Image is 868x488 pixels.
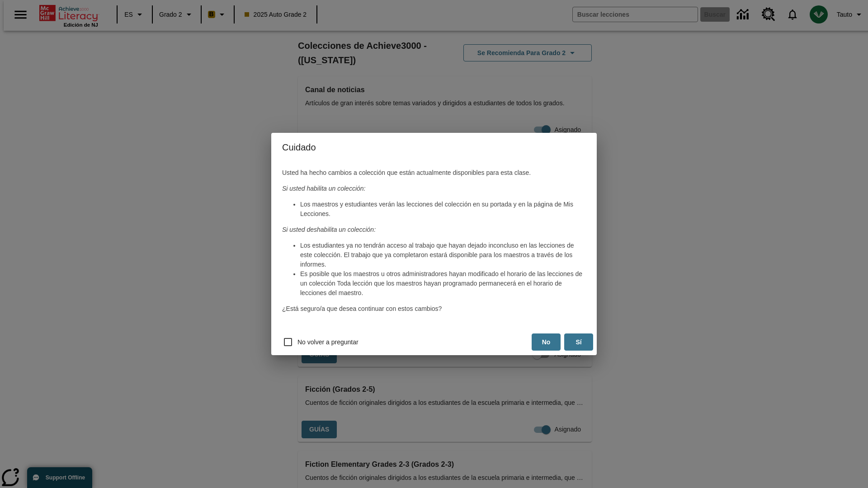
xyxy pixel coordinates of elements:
p: Usted ha hecho cambios a colección que están actualmente disponibles para esta clase. [282,168,586,178]
em: Si usted deshabilita un colección: [282,226,376,233]
button: No [532,333,561,351]
span: No volver a preguntar [297,338,359,347]
button: Sí [564,333,593,351]
li: Los estudiantes ya no tendrán acceso al trabajo que hayan dejado inconcluso en las lecciones de e... [300,241,586,269]
em: Si usted habilita un colección: [282,185,365,192]
li: Los maestros y estudiantes verán las lecciones del colección en su portada y en la página de Mis ... [300,200,586,219]
li: Es posible que los maestros u otros administradores hayan modificado el horario de las lecciones ... [300,269,586,298]
h4: Cuidado [271,133,597,162]
p: ¿Está seguro/a que desea continuar con estos cambios? [282,304,586,314]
